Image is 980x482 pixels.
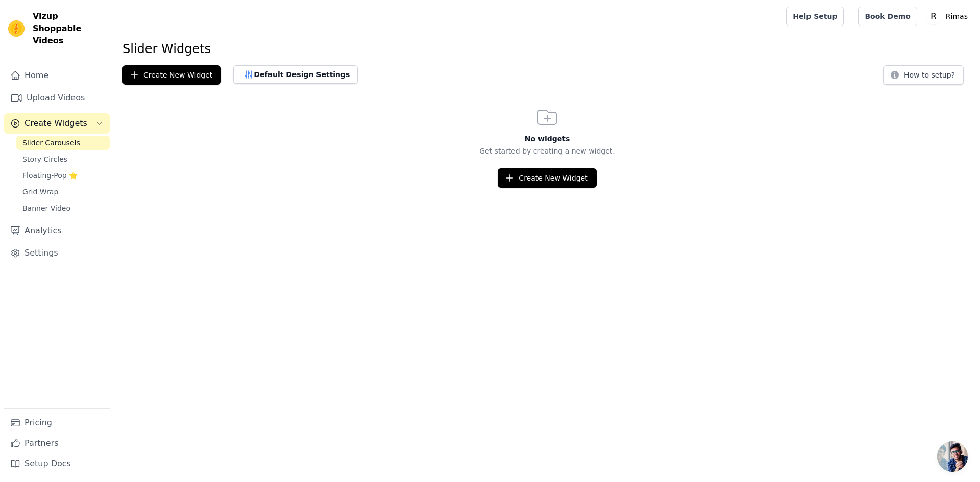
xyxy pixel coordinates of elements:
h1: Slider Widgets [122,41,972,57]
span: Banner Video [22,203,70,213]
a: Setup Docs [4,453,110,474]
button: R Rimas [925,7,972,26]
img: Vizup [8,20,24,37]
a: Settings [4,243,110,263]
a: Home [4,65,110,86]
a: Slider Carousels [16,136,110,150]
a: Upload Videos [4,88,110,108]
a: Floating-Pop ⭐ [16,168,110,183]
a: Banner Video [16,201,110,215]
span: Slider Carousels [22,138,80,148]
a: How to setup? [883,72,964,82]
h3: No widgets [114,134,980,144]
p: Rimas [942,7,972,26]
span: Story Circles [22,154,67,164]
button: Create Widgets [4,113,110,134]
span: Vizup Shoppable Videos [33,10,106,47]
button: Default Design Settings [233,65,358,84]
span: Grid Wrap [22,187,58,197]
button: Create New Widget [498,168,596,188]
a: Grid Wrap [16,185,110,199]
a: Partners [4,433,110,453]
a: Help Setup [786,7,844,26]
span: Floating-Pop ⭐ [22,170,78,181]
text: R [930,11,937,21]
div: Open chat [937,441,968,472]
span: Create Widgets [24,117,87,130]
p: Get started by creating a new widget. [114,146,980,156]
a: Analytics [4,220,110,241]
a: Story Circles [16,152,110,166]
a: Pricing [4,413,110,433]
button: How to setup? [883,65,964,85]
a: Book Demo [858,7,917,26]
button: Create New Widget [122,65,221,85]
